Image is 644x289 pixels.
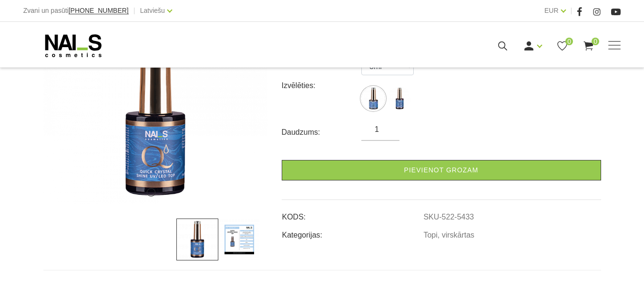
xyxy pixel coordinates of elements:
div: Izvēlēties: [282,78,362,93]
span: 0 [592,38,599,45]
img: ... [218,219,260,260]
a: Topi, virskārtas [423,231,474,239]
a: [PHONE_NUMBER] [69,7,129,14]
span: | [571,5,572,17]
button: 1 of 2 [147,188,155,197]
div: Zvani un pasūti [23,5,129,17]
span: | [133,5,135,17]
a: SKU-522-5433 [423,213,474,221]
img: ... [361,87,385,110]
img: ... [43,22,267,204]
button: 2 of 2 [161,190,165,195]
td: KODS: [282,205,423,223]
a: EUR [544,5,559,16]
img: ... [388,87,411,110]
img: ... [176,219,218,260]
div: Daudzums: [282,125,362,140]
td: Kategorijas: [282,223,423,241]
span: 0 [565,38,573,45]
a: Pievienot grozam [282,160,601,180]
a: Latviešu [140,5,165,16]
a: 0 [556,40,568,52]
a: 0 [583,40,594,52]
